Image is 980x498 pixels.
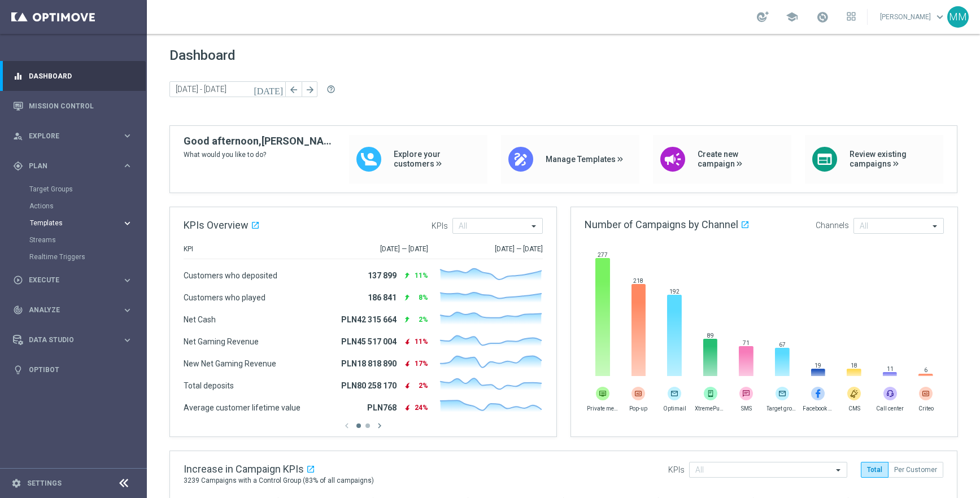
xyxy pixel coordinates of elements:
[29,91,133,121] a: Mission Control
[29,231,146,248] div: Streams
[13,61,133,91] div: Dashboard
[29,277,122,283] span: Execute
[13,305,23,315] i: track_changes
[13,275,23,285] i: play_circle_outline
[29,235,117,244] a: Streams
[12,365,133,374] button: lightbulb Optibot
[30,220,122,226] div: Templates
[13,161,23,171] i: gps_fixed
[29,355,133,385] a: Optibot
[934,11,946,23] span: keyboard_arrow_down
[12,161,133,171] button: gps_fixed Plan keyboard_arrow_right
[122,160,133,171] i: keyboard_arrow_right
[122,275,133,286] i: keyboard_arrow_right
[13,161,122,171] div: Plan
[29,61,133,91] a: Dashboard
[29,252,117,261] a: Realtime Triggers
[13,275,122,285] div: Execute
[29,219,133,228] button: Templates keyboard_arrow_right
[122,218,133,229] i: keyboard_arrow_right
[29,181,146,198] div: Target Groups
[11,478,21,488] i: settings
[12,102,133,111] button: Mission Control
[29,337,122,343] span: Data Studio
[30,220,111,226] span: Templates
[29,215,146,231] div: Templates
[12,335,133,344] button: Data Studio keyboard_arrow_right
[27,480,62,487] a: Settings
[12,276,133,285] button: play_circle_outline Execute keyboard_arrow_right
[29,248,146,265] div: Realtime Triggers
[29,163,122,169] span: Plan
[29,133,122,139] span: Explore
[13,131,122,141] div: Explore
[29,198,146,215] div: Actions
[13,355,133,385] div: Optibot
[122,335,133,346] i: keyboard_arrow_right
[13,91,133,121] div: Mission Control
[29,185,117,194] a: Target Groups
[13,305,122,315] div: Analyze
[12,305,133,314] button: track_changes Analyze keyboard_arrow_right
[13,131,23,141] i: person_search
[879,8,947,25] a: [PERSON_NAME]keyboard_arrow_down
[786,11,798,23] span: school
[13,365,23,375] i: lightbulb
[29,202,117,211] a: Actions
[12,132,133,141] button: person_search Explore keyboard_arrow_right
[13,335,122,345] div: Data Studio
[122,130,133,141] i: keyboard_arrow_right
[29,307,122,313] span: Analyze
[122,305,133,316] i: keyboard_arrow_right
[947,6,969,28] div: MM
[13,71,23,81] i: equalizer
[12,72,133,81] button: equalizer Dashboard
